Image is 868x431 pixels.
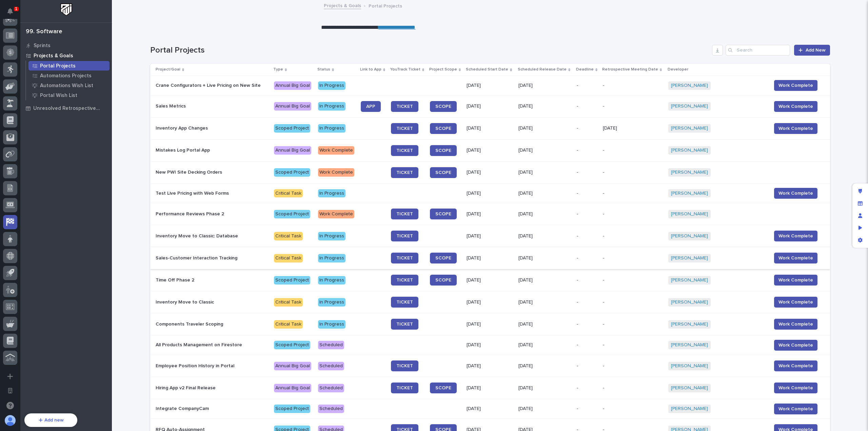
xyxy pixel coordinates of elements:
[518,125,571,131] p: [DATE]
[396,386,413,390] span: TICKET
[40,141,89,153] a: 🔗Onboarding Call
[150,355,830,377] tr: Employee Position History in PortalAnnual Big GoalScheduledTICKET[DATE][DATE]--[PERSON_NAME] Work...
[7,75,19,87] img: 1736555164131-43832dd5-751b-4058-ba23-39d91318e5a0
[20,103,112,113] a: Unresolved Retrospective Tasks
[518,277,571,283] p: [DATE]
[430,101,457,112] a: SCOPE
[274,124,310,133] div: Scoped Project
[778,406,813,412] span: Work Complete
[396,212,413,216] span: TICKET
[518,255,571,261] p: [DATE]
[150,399,830,419] tr: Integrate CompanyCamScoped ProjectScheduled[DATE][DATE]--[PERSON_NAME] Work Complete
[778,82,813,89] span: Work Complete
[318,146,354,155] div: Work Complete
[23,82,86,87] div: We're available if you need us!
[577,191,597,196] p: -
[778,385,813,391] span: Work Complete
[3,4,17,18] button: Notifications
[3,369,17,384] button: Add a new app...
[518,299,571,305] p: [DATE]
[274,146,311,155] div: Annual Big Goal
[318,341,344,349] div: Scheduled
[778,125,813,132] span: Work Complete
[156,406,269,412] p: Integrate CompanyCam
[778,363,813,369] span: Work Complete
[603,342,663,348] p: -
[671,321,708,327] a: [PERSON_NAME]
[318,168,354,177] div: Work Complete
[366,104,375,109] span: APP
[396,364,413,368] span: TICKET
[518,170,571,175] p: [DATE]
[391,209,418,219] a: TICKET
[577,406,597,412] p: -
[430,253,457,263] a: SCOPE
[774,80,817,91] button: Work Complete
[391,101,418,112] a: TICKET
[430,209,457,219] a: SCOPE
[40,83,93,89] p: Automations Wish List
[603,148,663,153] p: -
[156,191,269,196] p: Test Live Pricing with Web Forms
[467,125,513,131] p: [DATE]
[274,341,310,349] div: Scoped Project
[60,3,73,16] img: Workspace Logo
[467,103,513,109] p: [DATE]
[7,144,12,150] div: 📖
[391,231,418,241] a: TICKET
[274,254,303,262] div: Critical Task
[150,95,830,117] tr: Sales MetricsAnnual Big GoalIn ProgressAPPTICKETSCOPE[DATE][DATE]--[PERSON_NAME] Work Complete
[774,297,817,308] button: Work Complete
[7,27,123,38] p: Welcome 👋
[369,2,402,9] p: Portal Projects
[518,406,571,412] p: [DATE]
[14,144,37,151] span: Help Docs
[518,385,571,391] p: [DATE]
[318,189,346,198] div: In Progress
[274,102,311,111] div: Annual Big Goal
[318,232,346,240] div: In Progress
[435,104,451,109] span: SCOPE
[671,170,708,175] a: [PERSON_NAME]
[603,211,663,217] p: -
[8,8,17,19] div: Notifications1
[778,277,813,283] span: Work Complete
[396,126,413,131] span: TICKET
[274,384,311,392] div: Annual Big Goal
[778,255,813,261] span: Work Complete
[435,386,451,390] span: SCOPE
[21,116,55,121] span: [PERSON_NAME]
[577,233,597,239] p: -
[7,6,20,20] img: Stacker
[467,191,513,196] p: [DATE]
[603,406,663,412] p: -
[429,66,457,73] p: Project Scope
[671,363,708,369] a: [PERSON_NAME]
[150,269,830,291] tr: Time Off Phase 2Scoped ProjectIn ProgressTICKETSCOPE[DATE][DATE]--[PERSON_NAME] Work Complete
[603,191,663,196] p: -
[274,81,311,90] div: Annual Big Goal
[671,125,708,131] a: [PERSON_NAME]
[577,363,597,369] p: -
[774,123,817,134] button: Work Complete
[726,45,790,56] div: Search
[518,342,571,348] p: [DATE]
[778,321,813,328] span: Work Complete
[150,247,830,269] tr: Sales-Customer Interaction TrackingCritical TaskIn ProgressTICKETSCOPE[DATE][DATE]--[PERSON_NAME]...
[150,183,830,203] tr: Test Live Pricing with Web FormsCritical TaskIn Progress[DATE][DATE]--[PERSON_NAME] Work Complete
[156,83,269,89] p: Crane Configurators + Live Pricing on New Site
[318,102,346,111] div: In Progress
[274,276,310,285] div: Scoped Project
[854,185,866,197] div: Edit layout
[150,313,830,335] tr: Components Traveler ScopingCritical TaskIn ProgressTICKET[DATE][DATE]--[PERSON_NAME] Work Complete
[430,123,457,134] a: SCOPE
[156,170,269,175] p: New PWI Site Decking Orders
[467,148,513,153] p: [DATE]
[274,168,310,177] div: Scoped Project
[794,45,830,56] a: Add New
[603,103,663,109] p: -
[391,167,418,178] a: TICKET
[577,277,597,283] p: -
[390,66,420,73] p: YouTrack Ticket
[518,191,571,196] p: [DATE]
